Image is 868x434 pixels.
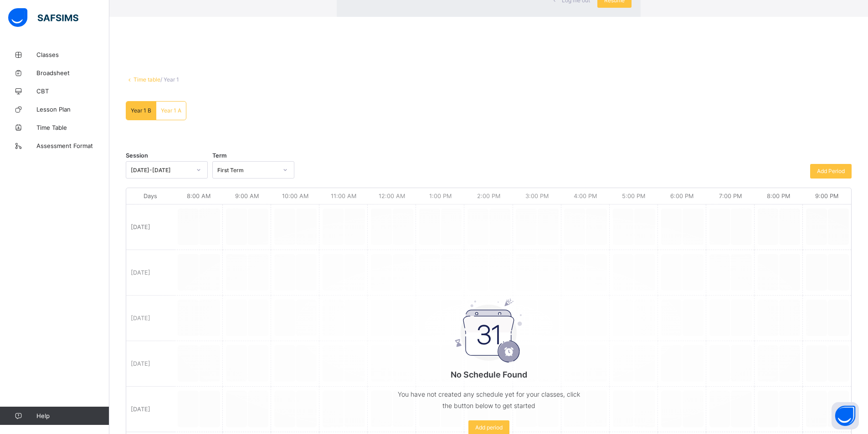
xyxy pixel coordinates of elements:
img: safsims [8,8,78,27]
div: Days [126,188,175,204]
span: Year 1 B [131,107,151,114]
a: Time table [134,76,160,83]
span: CBT [36,87,109,95]
div: 2:00 PM [464,188,513,204]
span: Broadsheet [36,69,109,77]
span: Assessment Format [36,142,109,149]
div: 10:00 AM [271,188,319,204]
span: Term [212,152,226,159]
img: gery-calendar.52d17cb8ce316cacc015ad16d2b21a25.svg [455,299,523,364]
div: 5:00 PM [610,188,658,204]
div: 12:00 AM [368,188,416,204]
div: First Term [217,166,277,173]
span: Add Period [817,168,845,174]
div: 9:00 AM [223,188,271,204]
span: Lesson Plan [36,106,109,113]
div: 9:00 PM [803,188,851,204]
span: Time Table [36,124,109,131]
button: Open asap [832,402,859,429]
div: 8:00 AM [175,188,223,204]
div: 7:00 PM [706,188,755,204]
div: 3:00 PM [513,188,561,204]
div: 8:00 PM [755,188,803,204]
div: 11:00 AM [319,188,368,204]
div: 6:00 PM [658,188,706,204]
span: / Year 1 [160,76,179,83]
span: Session [126,152,148,159]
div: 4:00 PM [561,188,610,204]
span: Help [36,412,109,419]
span: Add period [475,424,503,431]
span: Year 1 A [161,107,181,114]
span: Classes [36,51,109,58]
div: 1:00 PM [416,188,464,204]
div: [DATE]-[DATE] [131,166,191,173]
p: No Schedule Found [398,370,580,379]
p: You have not created any schedule yet for your classes, click the button below to get started [398,388,580,411]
